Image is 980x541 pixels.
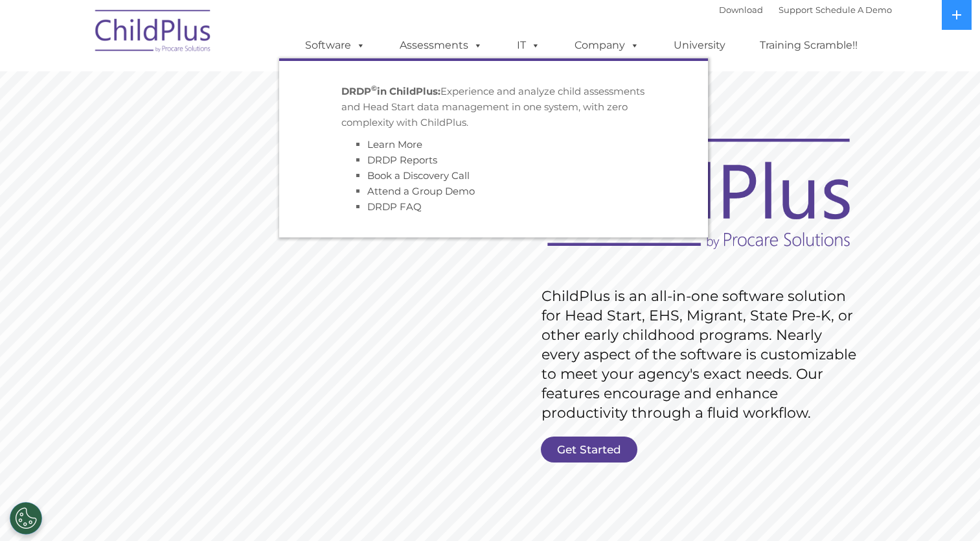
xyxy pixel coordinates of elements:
a: Software [292,32,378,58]
a: Attend a Group Demo [367,185,475,197]
p: Experience and analyze child assessments and Head Start data management in one system, with zero ... [341,84,646,130]
a: Download [719,5,763,15]
a: Support [779,5,813,15]
a: Assessments [387,32,496,58]
a: Training Scramble!! [747,32,871,58]
a: DRDP FAQ [367,200,422,213]
rs-layer: ChildPlus is an all-in-one software solution for Head Start, EHS, Migrant, State Pre-K, or other ... [541,287,863,423]
button: Cookies Settings [10,502,42,535]
a: Book a Discovery Call [367,169,470,182]
a: Company [562,32,652,58]
strong: DRDP in ChildPlus: [341,85,440,97]
a: Get Started [541,437,637,463]
a: IT [504,32,553,58]
sup: © [371,84,377,93]
img: ChildPlus by Procare Solutions [89,1,218,66]
a: DRDP Reports [367,154,437,166]
a: Learn More [367,138,422,150]
a: University [661,32,738,58]
a: Schedule A Demo [815,5,892,15]
font: | [719,5,892,15]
